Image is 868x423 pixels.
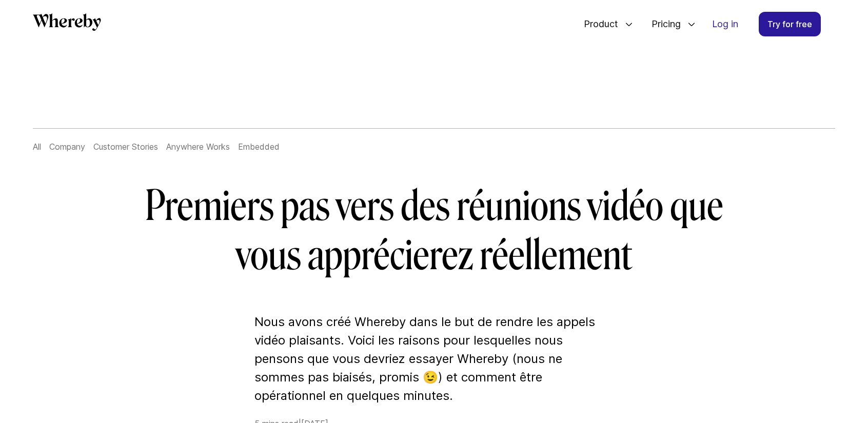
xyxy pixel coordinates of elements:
[238,142,280,152] a: Embedded
[33,142,41,152] a: All
[139,182,729,280] h1: Premiers pas vers des réunions vidéo que vous apprécierez réellement
[759,12,821,36] a: Try for free
[33,13,101,31] svg: Whereby
[254,313,614,405] p: Nous avons créé Whereby dans le but de rendre les appels vidéo plaisants. Voici les raisons pour ...
[641,7,683,41] span: Pricing
[49,142,85,152] a: Company
[93,142,158,152] a: Customer Stories
[33,13,101,34] a: Whereby
[704,12,746,36] a: Log in
[166,142,230,152] a: Anywhere Works
[574,7,621,41] span: Product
